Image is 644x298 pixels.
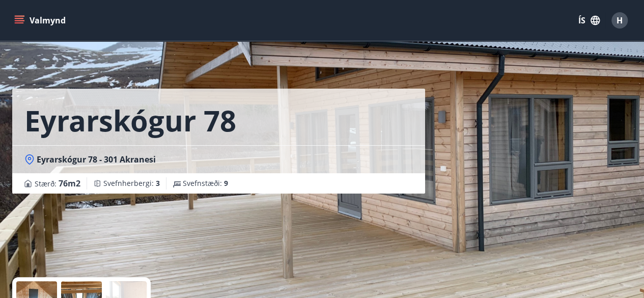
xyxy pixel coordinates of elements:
[12,11,70,30] button: menu
[59,178,80,189] span: 76 m2
[617,15,623,26] span: H
[224,178,228,188] span: 9
[183,178,228,188] span: Svefnstæði :
[103,178,160,188] span: Svefnherbergi :
[573,11,605,30] button: ÍS
[24,101,236,140] h1: Eyrarskógur 78
[35,177,80,189] span: Stærð :
[607,8,632,33] button: H
[156,178,160,188] span: 3
[37,154,156,165] span: Eyrarskógur 78 - 301 Akranesi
